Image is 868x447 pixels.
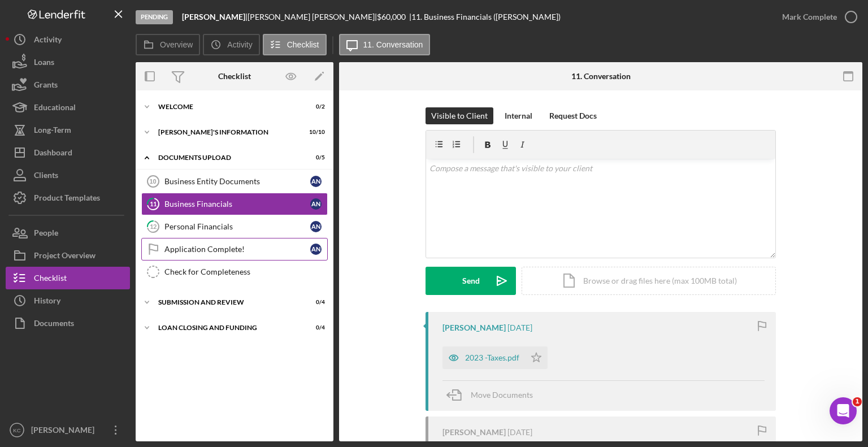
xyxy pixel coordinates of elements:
[34,119,71,144] div: Long-Term
[363,40,423,49] label: 11. Conversation
[310,176,322,187] div: A N
[13,427,20,433] text: KC
[158,103,297,110] div: WELCOME
[310,244,322,255] div: A N
[442,428,506,437] div: [PERSON_NAME]
[34,73,58,99] div: Grants
[771,6,862,28] button: Mark Complete
[426,107,493,124] button: Visible to Client
[544,107,602,124] button: Request Docs
[141,215,328,238] a: 12Personal FinancialsAN
[6,312,130,335] button: Documents
[158,324,297,331] div: LOAN CLOSING AND FUNDING
[6,141,130,164] button: Dashboard
[34,28,62,54] div: Activity
[305,129,325,136] div: 10 / 10
[164,177,310,186] div: Business Entity Documents
[164,245,310,254] div: Application Complete!
[218,72,251,81] div: Checklist
[571,72,631,81] div: 11. Conversation
[507,428,532,437] time: 2025-08-15 07:57
[141,261,328,283] a: Check for Completeness
[136,10,173,24] div: Pending
[141,193,328,215] a: 11Business FinancialsAN
[305,299,325,306] div: 0 / 4
[465,353,519,362] div: 2023 -Taxes.pdf
[34,186,100,212] div: Product Templates
[34,51,54,76] div: Loans
[830,397,857,424] iframe: Intercom live chat
[305,324,325,331] div: 0 / 4
[462,267,480,295] div: Send
[150,200,157,207] tspan: 11
[34,141,72,167] div: Dashboard
[471,390,533,400] span: Move Documents
[141,238,328,261] a: Application Complete!AN
[310,198,322,210] div: A N
[6,244,130,267] button: Project Overview
[6,96,130,119] button: Educational
[310,221,322,232] div: A N
[136,34,200,55] button: Overview
[507,323,532,332] time: 2025-09-03 03:41
[164,222,310,231] div: Personal Financials
[160,40,193,49] label: Overview
[149,178,156,185] tspan: 10
[442,323,506,332] div: [PERSON_NAME]
[853,397,862,406] span: 1
[287,40,319,49] label: Checklist
[34,312,74,337] div: Documents
[6,73,130,96] button: Grants
[782,6,837,28] div: Mark Complete
[6,164,130,186] button: Clients
[158,129,297,136] div: [PERSON_NAME]'S INFORMATION
[203,34,259,55] button: Activity
[377,12,406,21] span: $60,000
[141,170,328,193] a: 10Business Entity DocumentsAN
[409,12,561,21] div: | 11. Business Financials ([PERSON_NAME])
[6,28,130,51] button: Activity
[426,267,516,295] button: Send
[431,107,488,124] div: Visible to Client
[6,419,130,441] button: KC[PERSON_NAME]
[6,267,130,289] button: Checklist
[248,12,377,21] div: [PERSON_NAME] [PERSON_NAME] |
[339,34,431,55] button: 11. Conversation
[182,12,245,21] b: [PERSON_NAME]
[34,164,58,189] div: Clients
[34,244,96,270] div: Project Overview
[158,299,297,306] div: SUBMISSION AND REVIEW
[6,186,130,209] button: Product Templates
[442,381,544,409] button: Move Documents
[28,419,102,444] div: [PERSON_NAME]
[549,107,597,124] div: Request Docs
[34,96,76,121] div: Educational
[164,199,310,209] div: Business Financials
[34,267,67,292] div: Checklist
[442,346,548,369] button: 2023 -Taxes.pdf
[6,222,130,244] button: People
[158,154,297,161] div: DOCUMENTS UPLOAD
[34,222,58,247] div: People
[305,103,325,110] div: 0 / 2
[6,289,130,312] a: History
[34,289,60,315] div: History
[6,51,130,73] button: Loans
[227,40,252,49] label: Activity
[164,267,327,276] div: Check for Completeness
[150,223,157,230] tspan: 12
[263,34,327,55] button: Checklist
[6,119,130,141] button: Long-Term
[305,154,325,161] div: 0 / 5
